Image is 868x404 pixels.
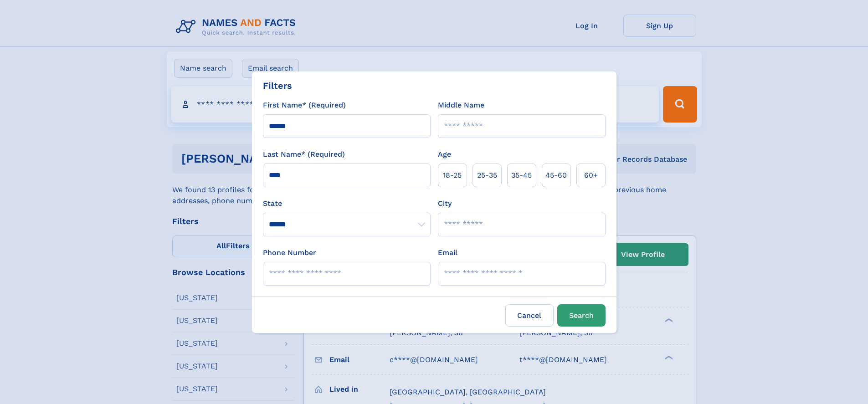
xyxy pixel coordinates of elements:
[584,170,598,181] span: 60+
[438,100,484,111] label: Middle Name
[438,247,457,258] label: Email
[263,247,316,258] label: Phone Number
[263,198,431,209] label: State
[545,170,567,181] span: 45‑60
[505,304,554,327] label: Cancel
[263,79,292,92] div: Filters
[263,100,346,111] label: First Name* (Required)
[557,304,606,327] button: Search
[438,149,451,160] label: Age
[477,170,497,181] span: 25‑35
[443,170,462,181] span: 18‑25
[511,170,532,181] span: 35‑45
[263,149,345,160] label: Last Name* (Required)
[438,198,452,209] label: City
